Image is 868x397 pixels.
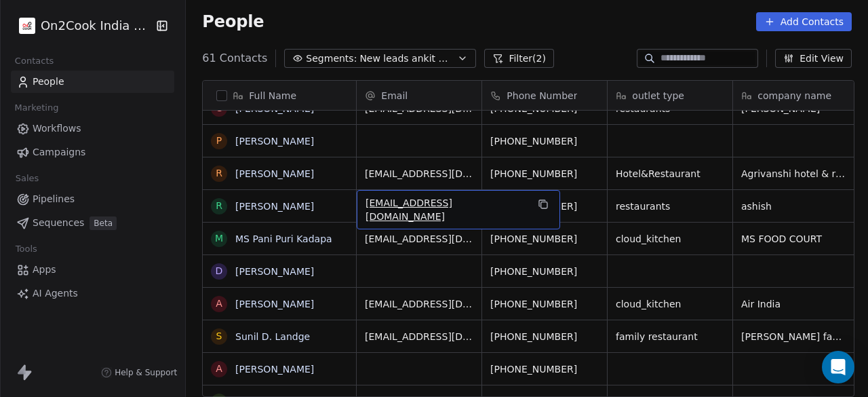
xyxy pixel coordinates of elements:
div: R [216,199,222,213]
span: On2Cook India Pvt. Ltd. [41,17,153,35]
div: A [216,297,223,311]
span: cloud_kitchen [616,297,724,311]
img: on2cook%20logo-04%20copy.jpg [19,18,35,34]
div: outlet type [608,81,732,110]
a: SequencesBeta [11,212,174,234]
span: New leads ankit whats app [359,52,454,66]
span: People [202,12,264,32]
div: Phone Number [482,81,607,110]
span: Sales [9,168,45,189]
span: [EMAIL_ADDRESS][DOMAIN_NAME] [365,232,473,246]
span: [PHONE_NUMBER] [490,362,599,376]
div: A [216,362,223,376]
a: Help & Support [101,367,177,378]
a: [PERSON_NAME] [235,201,314,212]
span: company name [757,89,831,102]
a: MS Pani Puri Kadapa [235,233,332,244]
a: [PERSON_NAME] [235,364,314,375]
span: Contacts [9,51,60,71]
span: Segments: [306,52,357,66]
span: Pipelines [33,192,75,206]
span: family restaurant [616,330,724,343]
div: company name [733,81,858,110]
span: [PERSON_NAME] family Restaurant [741,330,850,343]
a: Campaigns [11,141,174,164]
span: Marketing [9,98,64,118]
a: [PERSON_NAME] [235,136,314,147]
a: [PERSON_NAME] [235,168,314,179]
a: AI Agents [11,282,174,305]
span: [PHONE_NUMBER] [490,265,599,278]
a: [PERSON_NAME] [235,266,314,277]
div: Email [357,81,481,110]
span: [EMAIL_ADDRESS][DOMAIN_NAME] [365,167,473,181]
span: Apps [33,263,56,277]
a: People [11,71,174,93]
span: outlet type [632,89,684,102]
a: [PERSON_NAME] [235,299,314,309]
span: 61 Contacts [202,50,267,67]
span: [EMAIL_ADDRESS][DOMAIN_NAME] [365,330,473,343]
span: Full Name [249,89,296,102]
div: Open Intercom Messenger [822,351,854,383]
span: [PHONE_NUMBER] [490,134,599,148]
span: AI Agents [33,286,78,301]
span: Email [381,89,408,102]
span: Workflows [33,121,81,136]
a: [PERSON_NAME] [235,103,314,114]
span: [PHONE_NUMBER] [490,330,599,343]
a: Workflows [11,117,174,140]
span: Tools [9,239,43,259]
span: Hotel&Restaurant [616,167,724,181]
span: Help & Support [115,367,177,378]
button: Add Contacts [756,12,852,31]
button: Edit View [775,49,852,68]
span: restaurants [616,200,724,213]
span: People [33,75,64,89]
span: [EMAIL_ADDRESS][DOMAIN_NAME] [365,297,473,311]
span: [PHONE_NUMBER] [490,167,599,181]
span: Air India [741,297,850,311]
span: Beta [90,216,117,230]
span: MS FOOD COURT [741,232,850,246]
span: Sequences [33,216,84,230]
div: S [216,329,222,343]
a: Apps [11,259,174,281]
a: Sunil D. Landge [235,331,310,342]
span: [PHONE_NUMBER] [490,232,599,246]
span: Agrivanshi hotel & restaurant [741,167,850,181]
div: Full Name [203,81,356,110]
div: D [216,264,223,278]
span: cloud_kitchen [616,232,724,246]
span: ashish [741,200,850,213]
button: Filter(2) [484,49,554,68]
div: R [216,166,222,181]
div: P [216,134,222,148]
span: [PHONE_NUMBER] [490,297,599,311]
span: Phone Number [507,89,577,102]
button: On2Cook India Pvt. Ltd. [16,14,146,37]
span: [EMAIL_ADDRESS][DOMAIN_NAME] [366,196,527,223]
span: Campaigns [33,145,85,159]
a: Pipelines [11,188,174,210]
div: M [215,231,223,246]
